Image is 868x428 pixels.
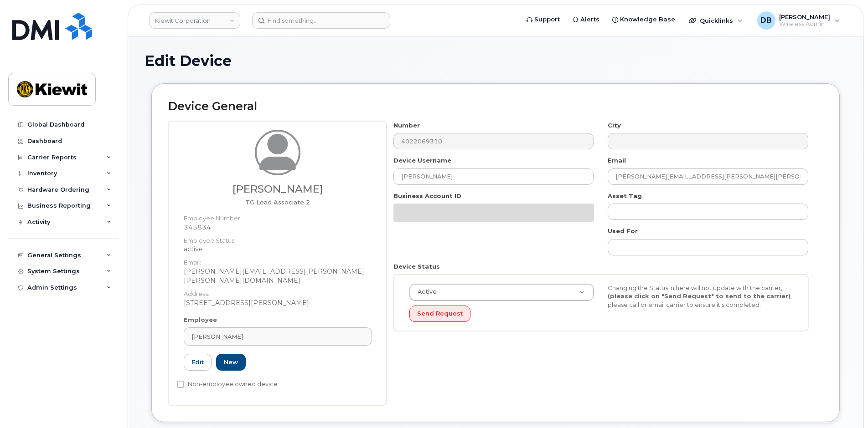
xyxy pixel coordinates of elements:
h3: [PERSON_NAME] [184,183,372,195]
dt: Email: [184,254,372,267]
dd: [STREET_ADDRESS][PERSON_NAME] [184,298,372,307]
label: Email [608,156,626,165]
dt: Employee Status: [184,232,372,245]
dt: Employee Number: [184,209,372,223]
div: Changing the Status in here will not update with the carrier, , please call or email carrier to e... [601,284,799,309]
strong: (please click on "Send Request" to send to the carrier) [608,292,790,300]
label: Asset Tag [608,192,642,200]
a: Edit [184,354,212,371]
label: Number [393,121,420,130]
span: [PERSON_NAME] [191,332,243,341]
dt: Address: [184,285,372,298]
button: Send Request [409,306,470,322]
dd: 345834 [184,223,372,232]
label: Device Status [393,262,440,271]
span: Job title [245,199,310,206]
a: New [216,354,246,371]
dd: active [184,245,372,254]
span: Active [412,288,437,296]
h2: Device General [168,100,823,113]
label: Used For [608,227,638,235]
label: Employee [184,316,217,324]
label: Device Username [393,156,451,165]
label: City [608,121,621,130]
input: Non-employee owned device [177,381,184,388]
label: Non-employee owned device [177,379,278,390]
dd: [PERSON_NAME][EMAIL_ADDRESS][PERSON_NAME][PERSON_NAME][DOMAIN_NAME] [184,267,372,285]
a: [PERSON_NAME] [184,327,372,346]
a: Active [410,284,594,301]
h1: Edit Device [145,53,847,69]
label: Business Account ID [393,192,461,200]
